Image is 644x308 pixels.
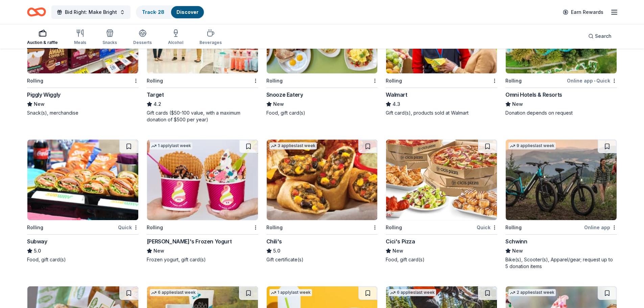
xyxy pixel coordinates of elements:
div: Gift certificate(s) [266,256,378,263]
div: Rolling [27,77,43,85]
div: Piggly Wiggly [27,91,61,99]
div: Rolling [266,223,283,232]
div: 1 apply last week [150,142,192,149]
div: Donation depends on request [505,110,617,116]
div: Food, gift card(s) [266,110,378,116]
span: New [273,100,284,108]
div: Snack(s), merchandise [27,110,139,116]
button: Meals [74,26,86,49]
div: 9 applies last week [508,142,556,149]
button: Search [583,29,617,43]
span: 4.2 [153,100,161,108]
div: Quick [477,223,497,232]
div: Meals [74,40,86,45]
div: Rolling [27,223,43,232]
div: Quick [118,223,139,232]
img: Image for Chili's [267,140,378,220]
button: Desserts [133,26,152,49]
img: Image for Schwinn [506,140,617,220]
span: Search [595,32,612,40]
div: Walmart [386,91,407,99]
div: Snacks [102,40,117,45]
div: Omni Hotels & Resorts [505,91,562,99]
span: New [512,100,523,108]
div: Target [147,91,164,99]
a: Image for Chili's3 applieslast weekRollingChili's5.0Gift certificate(s) [266,139,378,263]
div: Rolling [147,223,163,232]
span: 5.0 [273,247,280,255]
div: Alcohol [168,40,183,45]
div: Auction & raffle [27,40,58,45]
span: 4.3 [392,100,400,108]
span: New [153,247,164,255]
a: Image for SubwayRollingQuickSubway5.0Food, gift card(s) [27,139,139,263]
a: Discover [176,9,198,15]
a: Home [27,4,46,20]
div: 1 apply last week [269,289,312,296]
span: New [34,100,45,108]
a: Image for Cici's PizzaRollingQuickCici's PizzaNewFood, gift card(s) [386,139,497,263]
div: Rolling [147,77,163,85]
div: Online app Quick [567,76,617,85]
div: Food, gift card(s) [27,256,139,263]
img: Image for Cici's Pizza [386,140,497,220]
button: Alcohol [168,26,183,49]
div: Bike(s), Scooter(s), Apparel/gear; request up to 5 donation items [505,256,617,270]
span: 5.0 [34,247,41,255]
a: Image for Schwinn9 applieslast weekRollingOnline appSchwinnNewBike(s), Scooter(s), Apparel/gear; ... [505,139,617,270]
div: Gift card(s), products sold at Walmart [386,110,497,116]
div: 6 applies last week [389,289,436,296]
div: Cici's Pizza [386,237,415,245]
div: Gift cards ($50-100 value, with a maximum donation of $500 per year) [147,110,258,123]
span: New [392,247,403,255]
a: Image for Menchie's Frozen Yogurt1 applylast weekRolling[PERSON_NAME]'s Frozen YogurtNewFrozen yo... [147,139,258,263]
div: Frozen yogurt, gift card(s) [147,256,258,263]
button: Bid Right: Make Bright [51,5,130,19]
div: Online app [584,223,617,232]
button: Beverages [199,26,222,49]
div: Chili's [266,237,282,245]
div: Schwinn [505,237,527,245]
span: New [512,247,523,255]
div: Rolling [386,77,402,85]
div: Snooze Eatery [266,91,303,99]
span: Bid Right: Make Bright [65,8,117,16]
div: Rolling [505,223,522,232]
img: Image for Subway [27,140,138,220]
a: Earn Rewards [559,6,607,18]
div: Subway [27,237,47,245]
a: Track· 28 [142,9,164,15]
div: Food, gift card(s) [386,256,497,263]
div: [PERSON_NAME]'s Frozen Yogurt [147,237,232,245]
button: Auction & raffle [27,26,58,49]
img: Image for Menchie's Frozen Yogurt [147,140,258,220]
div: Rolling [505,77,522,85]
button: Snacks [102,26,117,49]
button: Track· 28Discover [136,5,205,19]
div: Rolling [266,77,283,85]
div: Desserts [133,40,152,45]
div: Beverages [199,40,222,45]
span: • [594,78,595,84]
div: 6 applies last week [150,289,197,296]
div: Rolling [386,223,402,232]
div: 2 applies last week [508,289,556,296]
div: 3 applies last week [269,142,317,149]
